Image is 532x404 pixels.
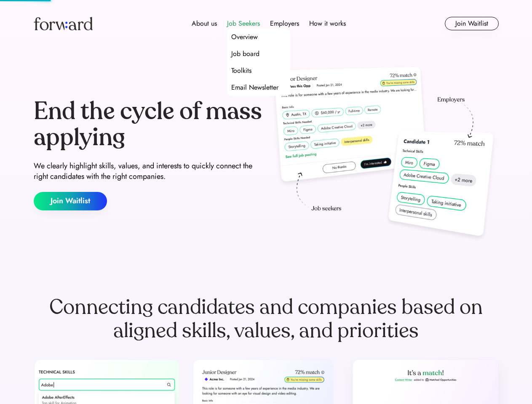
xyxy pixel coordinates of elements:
[309,19,346,29] div: How it works
[270,64,499,245] img: hero-image.png
[34,192,107,210] button: Join Waitlist
[270,19,299,29] div: Employers
[34,98,263,150] div: End the cycle of mass applying
[34,161,263,182] div: We clearly highlight skills, values, and interests to quickly connect the right candidates with t...
[231,49,259,59] div: Job board
[34,295,499,343] div: Connecting candidates and companies based on aligned skills, values, and priorities
[231,32,258,42] div: Overview
[231,82,278,93] div: Email Newsletter
[34,17,93,30] img: Forward logo
[192,19,217,29] div: About us
[231,66,251,76] div: Toolkits
[227,19,260,29] div: Job Seekers
[445,17,499,30] button: Join Waitlist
